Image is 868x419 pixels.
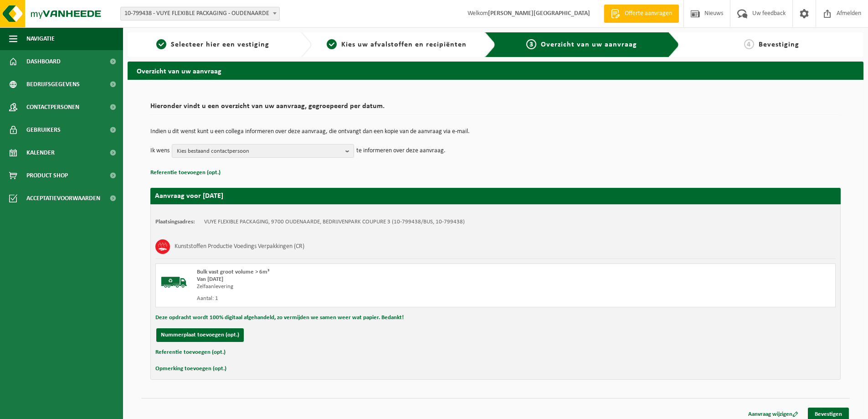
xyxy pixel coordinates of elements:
[132,39,293,50] a: 1Selecteer hier een vestiging
[341,41,467,48] span: Kies uw afvalstoffen en recipiënten
[120,7,280,21] span: 10-799438 - VUYE FLEXIBLE PACKAGING - OUDENAARDE
[155,219,195,225] strong: Plaatsingsadres:
[150,167,221,179] button: Referentie toevoegen (opt.)
[155,192,223,200] strong: Aanvraag voor [DATE]
[356,144,446,158] p: te informeren over deze aanvraag.
[26,164,68,187] span: Product Shop
[150,103,841,115] h2: Hieronder vindt u een overzicht van uw aanvraag, gegroepeerd per datum.
[160,269,188,296] img: BL-SO-LV.png
[327,39,337,49] span: 2
[156,39,166,49] span: 1
[172,144,354,158] button: Kies bestaand contactpersoon
[622,9,674,18] span: Offerte aanvragen
[604,5,679,23] a: Offerte aanvragen
[121,7,279,20] span: 10-799438 - VUYE FLEXIBLE PACKAGING - OUDENAARDE
[171,41,269,48] span: Selecteer hier een vestiging
[26,187,100,210] span: Acceptatievoorwaarden
[128,62,863,79] h2: Overzicht van uw aanvraag
[26,73,80,96] span: Bedrijfsgegevens
[26,141,55,164] span: Kalender
[155,312,404,324] button: Deze opdracht wordt 100% digitaal afgehandeld, zo vermijden we samen weer wat papier. Bedankt!
[26,96,79,119] span: Contactpersonen
[197,283,532,290] div: Zelfaanlevering
[316,39,478,50] a: 2Kies uw afvalstoffen en recipiënten
[759,41,799,48] span: Bevestiging
[155,363,226,375] button: Opmerking toevoegen (opt.)
[526,39,536,49] span: 3
[177,145,342,158] span: Kies bestaand contactpersoon
[26,27,55,50] span: Navigatie
[156,328,244,342] button: Nummerplaat toevoegen (opt.)
[541,41,637,48] span: Overzicht van uw aanvraag
[197,276,223,282] strong: Van [DATE]
[26,119,61,141] span: Gebruikers
[197,269,269,275] span: Bulk vast groot volume > 6m³
[197,295,532,302] div: Aantal: 1
[744,39,754,49] span: 4
[175,239,304,254] h3: Kunststoffen Productie Voedings Verpakkingen (CR)
[150,144,169,158] p: Ik wens
[150,129,841,135] p: Indien u dit wenst kunt u een collega informeren over deze aanvraag, die ontvangt dan een kopie v...
[26,50,61,73] span: Dashboard
[204,218,465,226] td: VUYE FLEXIBLE PACKAGING, 9700 OUDENAARDE, BEDRIJVENPARK COUPURE 3 (10-799438/BUS, 10-799438)
[488,10,590,17] strong: [PERSON_NAME][GEOGRAPHIC_DATA]
[155,347,226,358] button: Referentie toevoegen (opt.)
